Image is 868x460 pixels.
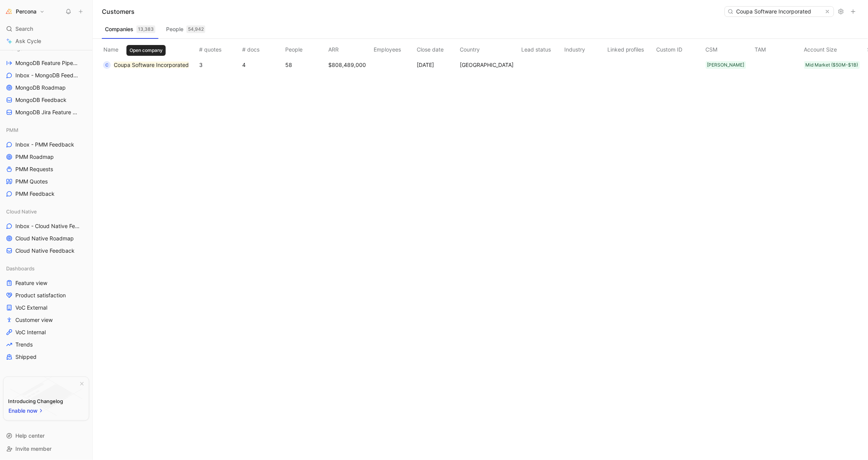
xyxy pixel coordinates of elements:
div: Dashboards [3,263,89,274]
th: Linked profiles [606,39,655,57]
a: Trends [3,339,89,350]
td: 58 [284,57,327,73]
a: Cloud Native Feedback [3,245,89,257]
th: People [284,39,327,57]
button: View actions [78,153,86,161]
button: View actions [78,341,86,348]
a: MongoDB Feature Pipeline [3,57,89,69]
th: # quotes [198,39,241,57]
th: ARR [327,39,372,57]
button: View actions [78,141,86,148]
button: View actions [80,108,88,116]
span: Search [15,24,33,33]
th: Close date [415,39,458,57]
span: Inbox - PMM Feedback [15,141,74,148]
span: Name [100,46,121,53]
div: Search [3,23,89,35]
a: Feature view [3,277,89,289]
span: PMM Roadmap [15,153,54,161]
div: Help center [3,430,89,442]
button: View actions [78,84,86,92]
th: # docs [241,39,284,57]
span: PMM Quotes [15,178,48,185]
span: MongoDB Feedback [15,96,67,104]
button: Companies [102,23,158,35]
div: MongoDBMongoDB Feature PipelineInbox - MongoDB FeedbackMongoDB RoadmapMongoDB FeedbackMongoDB Jir... [3,43,89,118]
td: 3 [198,57,241,73]
button: View actions [78,292,86,299]
div: PMMInbox - PMM FeedbackPMM RoadmapPMM RequestsPMM QuotesPMM Feedback [3,124,89,200]
td: [DATE] [415,57,458,73]
span: Cloud Native Roadmap [15,235,74,242]
div: PMM [3,124,89,136]
button: View actions [78,96,86,104]
a: PMM Roadmap [3,151,89,163]
div: [PERSON_NAME] [707,61,745,69]
th: Industry [563,39,606,57]
button: View actions [78,165,86,173]
div: Introducing Changelog [8,397,63,406]
a: MongoDB Feedback [3,94,89,106]
button: CCoupa Software Incorporated [100,59,191,71]
span: MongoDB Roadmap [15,84,66,92]
button: View actions [78,279,86,287]
span: PMM [6,126,18,134]
a: MongoDB Jira Feature Requests [3,107,89,118]
button: View actions [78,304,86,312]
h1: Customers [102,7,135,16]
a: VoC Internal [3,327,89,338]
a: Customer view [3,314,89,326]
span: Feature view [15,279,47,287]
button: View actions [79,59,86,67]
button: View actions [78,353,86,361]
button: People [163,23,208,35]
h1: Percona [16,8,37,15]
span: Trends [15,341,33,348]
div: Open company [126,45,166,56]
a: Inbox - PMM Feedback [3,139,89,150]
button: View actions [78,178,86,185]
td: $808,489,000 [327,57,372,73]
span: VoC External [15,304,47,312]
div: 54,942 [186,25,205,33]
span: MongoDB Jira Feature Requests [15,108,80,116]
img: bg-BLZuj68n.svg [10,377,82,416]
span: Inbox - MongoDB Feedback [15,72,79,79]
span: Ask Cycle [15,37,41,46]
th: CSM [704,39,753,57]
a: Ask Cycle [3,35,89,47]
button: View actions [78,328,86,336]
a: Product satisfaction [3,290,89,301]
div: 13,383 [136,25,155,33]
span: PMM Requests [15,165,53,173]
div: Mid Market ($50M-$1B) [806,61,858,69]
span: MongoDB Feature Pipeline [15,59,79,67]
button: Enable now [8,406,44,416]
span: Product satisfaction [15,292,66,299]
button: View actions [78,190,86,198]
th: TAM [753,39,803,57]
button: View actions [79,72,87,79]
button: PerconaPercona [3,6,47,17]
span: VoC Internal [15,328,46,336]
span: Enable now [8,406,38,415]
a: Inbox - MongoDB Feedback [3,70,89,81]
span: Cloud Native [6,208,37,215]
th: Country [458,39,520,57]
button: View actions [80,222,88,230]
a: VoC External [3,302,89,313]
div: DashboardsFeature viewProduct satisfactionVoC ExternalCustomer viewVoC InternalTrendsShipped [3,263,89,363]
button: View actions [78,316,86,324]
span: Invite member [15,445,52,452]
span: Help center [15,432,45,439]
span: Inbox - Cloud Native Feedback [15,222,80,230]
span: PMM Feedback [15,190,55,198]
div: Cloud Native [3,206,89,217]
div: Cloud NativeInbox - Cloud Native FeedbackCloud Native RoadmapCloud Native Feedback [3,206,89,257]
span: Shipped [15,353,37,361]
td: 4 [241,57,284,73]
a: PMM Requests [3,163,89,175]
mark: Coupa Software Incorporated [114,62,189,68]
th: Custom ID [655,39,704,57]
a: Shipped [3,351,89,363]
